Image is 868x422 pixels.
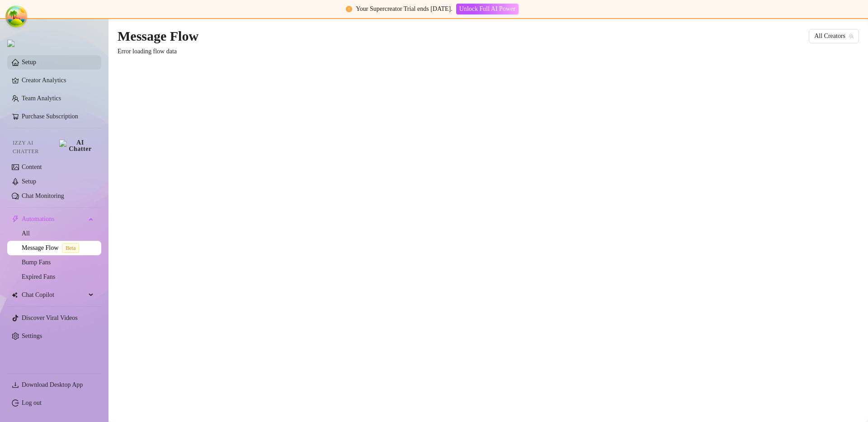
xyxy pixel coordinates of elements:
a: Team Analytics [22,95,61,102]
a: Content [22,164,42,170]
a: Chat Monitoring [22,192,64,199]
a: Setup [22,59,36,66]
span: Chat Copilot [22,288,86,302]
a: Purchase Subscription [22,109,94,124]
div: Error loading flow data [118,47,859,56]
img: Chat Copilot [12,292,18,298]
article: Message Flow [118,25,198,47]
a: Settings [22,333,42,339]
a: Unlock Full AI Power [456,5,519,12]
a: Expired Fans [22,273,55,280]
a: All [22,230,30,237]
button: Unlock Full AI Power [456,4,519,14]
a: Bump Fans [22,259,51,266]
span: download [12,381,19,389]
button: Open Tanstack query devtools [7,7,25,25]
a: Discover Viral Videos [22,314,78,321]
img: AI Chatter [59,140,94,152]
span: exclamation-circle [346,6,352,12]
a: Log out [22,399,42,406]
span: team [849,33,854,39]
a: Setup [22,178,36,185]
a: Message FlowBeta [22,244,83,251]
span: Unlock Full AI Power [459,5,515,13]
span: Izzy AI Chatter [13,139,56,156]
a: Creator Analytics [22,73,94,88]
span: Beta [62,243,79,253]
span: thunderbolt [12,216,19,223]
span: Download Desktop App [22,381,83,388]
span: All Creators [814,29,854,43]
span: Automations [22,212,86,226]
img: logo.svg [7,40,14,47]
span: Your Supercreator Trial ends [DATE]. [356,5,453,12]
